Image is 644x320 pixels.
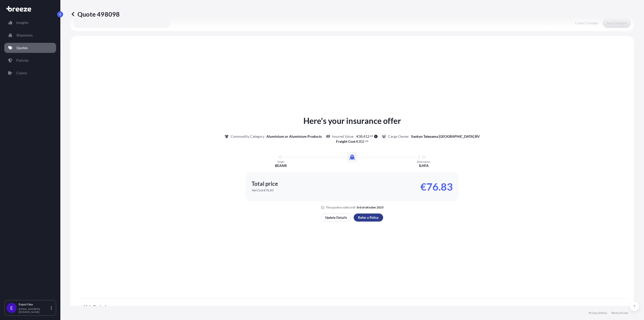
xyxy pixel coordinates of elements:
[19,302,50,306] p: Export Sea
[419,163,429,168] p: ILHFA
[277,160,285,163] p: Origin
[325,215,347,220] p: Update Details
[84,304,112,309] span: Main Exclusions
[16,70,27,76] p: Claims
[336,139,355,144] b: Freight Cost
[4,55,56,65] a: Policies
[611,311,628,315] a: Terms of Use
[356,140,358,143] span: €
[358,135,363,138] span: 38
[10,305,13,310] span: E
[417,160,430,163] p: Destination
[356,205,384,209] p: 3rd of oktober 2025
[370,135,370,137] span: .
[231,134,264,139] p: Commodity Category
[420,183,453,191] p: €76.83
[266,134,322,139] p: Aluminium or Aluminium Products
[16,45,28,50] p: Quotes
[358,140,364,143] span: 302
[16,58,29,63] p: Policies
[303,115,401,127] p: Here's your insurance offer
[589,311,607,315] a: Privacy Policy
[336,139,368,144] p: :
[275,163,287,168] p: BEANR
[358,215,379,220] p: Refer a Policy
[370,135,373,137] span: 69
[70,10,120,18] p: Quote 498098
[365,140,365,142] span: .
[16,20,28,25] p: Insights
[252,188,273,192] p: Net Cost: €76.83
[4,30,56,40] a: Shipments
[388,134,409,139] p: Cargo Owner
[332,134,353,139] p: Insured Value
[321,214,351,222] button: Update Details
[354,214,383,222] button: Refer a Policy
[84,301,621,313] div: Main Exclusions
[326,205,355,209] p: This quote is valid until
[16,33,33,38] p: Shipments
[4,68,56,78] a: Claims
[356,135,358,138] span: €
[19,307,50,313] p: [EMAIL_ADDRESS][DOMAIN_NAME]
[252,181,278,186] p: Total price
[365,140,368,142] span: 63
[363,135,363,138] span: ,
[4,18,56,28] a: Insights
[4,43,56,53] a: Quotes
[411,134,480,139] p: Sankyo Tateyama [GEOGRAPHIC_DATA] BV
[363,135,369,138] span: 412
